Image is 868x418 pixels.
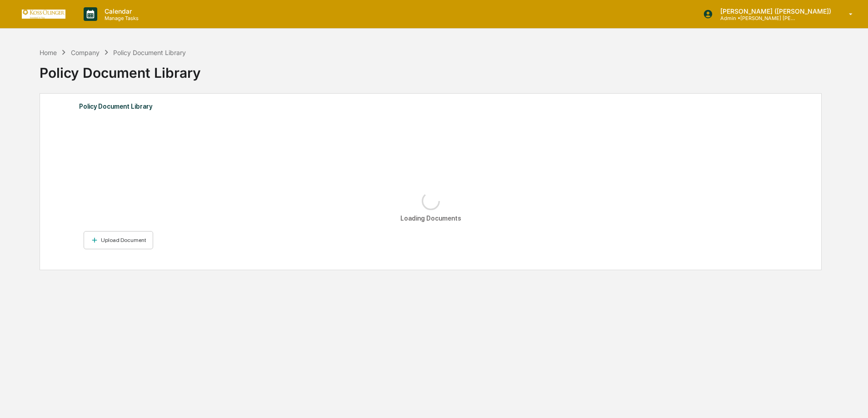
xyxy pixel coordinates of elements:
div: Policy Document Library [40,57,821,81]
img: logo [22,10,65,18]
div: Loading Documents [400,215,461,222]
p: [PERSON_NAME] ([PERSON_NAME]) [713,7,836,15]
div: Home [40,49,57,56]
p: Manage Tasks [97,15,143,21]
div: Company [71,49,100,56]
div: Upload Document [99,237,146,243]
button: Upload Document [84,231,153,250]
p: Admin • [PERSON_NAME] [PERSON_NAME] Consulting, LLC [713,15,798,21]
div: Policy Document Library [113,49,186,56]
p: Calendar [97,7,143,15]
div: Policy Document Library [79,101,782,112]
